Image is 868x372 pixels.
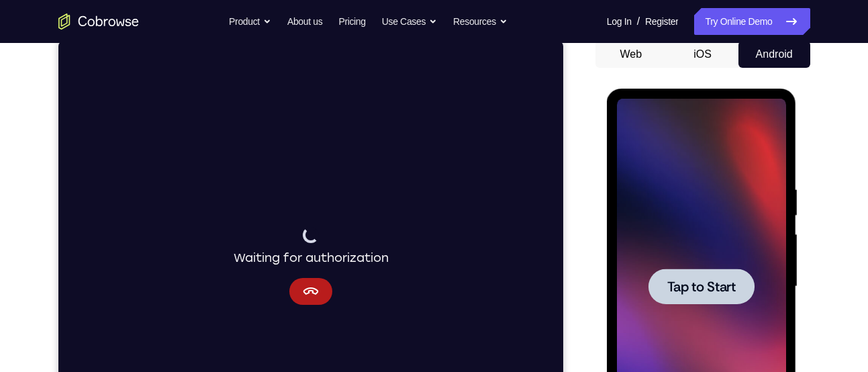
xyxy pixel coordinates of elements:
button: Tap to Start [42,180,148,216]
a: Try Online Demo [694,8,810,35]
button: Product [229,8,271,35]
a: About us [287,8,322,35]
a: Pricing [338,8,365,35]
button: iOS [667,41,738,68]
button: Android [738,41,810,68]
a: Go to the home page [58,13,139,30]
button: Web [595,41,667,68]
span: Tap to Start [60,191,129,205]
a: Log In [607,8,632,35]
a: Register [645,8,678,35]
span: / [637,13,640,30]
button: Use Cases [382,8,437,35]
button: Cancel [231,237,274,264]
button: Resources [453,8,508,35]
div: Waiting for authorization [175,186,330,226]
